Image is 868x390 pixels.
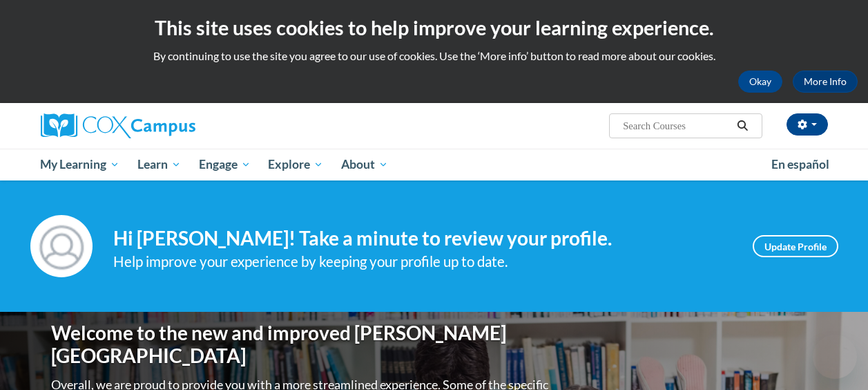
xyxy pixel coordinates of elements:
h1: Welcome to the new and improved [PERSON_NAME][GEOGRAPHIC_DATA] [51,322,552,368]
img: Profile Image [30,215,93,277]
span: My Learning [40,156,119,173]
h4: Hi [PERSON_NAME]! Take a minute to review your profile. [113,227,732,250]
button: Account Settings [787,113,828,136]
span: Engage [199,156,251,173]
a: Explore [259,149,332,180]
h2: This site uses cookies to help improve your learning experience. [10,14,858,41]
img: Cox Campus [41,113,195,138]
div: Help improve your experience by keeping your profile up to date. [113,250,732,273]
a: Cox Campus [41,113,289,138]
p: By continuing to use the site you agree to our use of cookies. Use the ‘More info’ button to read... [10,48,858,64]
span: About [341,156,388,173]
a: En español [762,150,838,179]
input: Search Courses [621,118,732,134]
a: My Learning [32,149,129,180]
span: En español [771,157,829,171]
iframe: Button to launch messaging window [813,335,857,379]
a: Update Profile [753,235,838,257]
span: Learn [137,156,181,173]
a: More Info [793,71,858,93]
a: Learn [128,149,190,180]
button: Okay [738,71,782,93]
button: Search [732,118,753,134]
span: Explore [268,156,323,173]
a: Engage [190,149,260,180]
div: Main menu [30,149,838,180]
a: About [332,149,397,180]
